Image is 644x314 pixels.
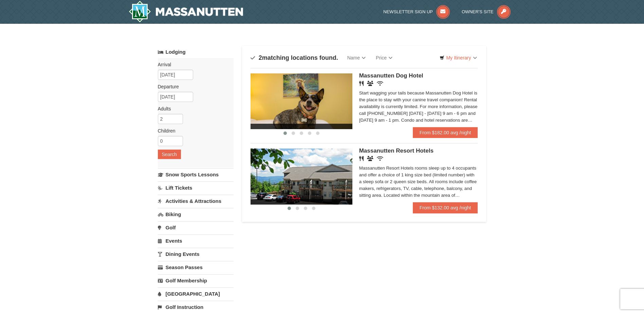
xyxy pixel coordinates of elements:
span: 2 [259,54,262,61]
a: Golf Membership [158,274,234,287]
a: My Itinerary [435,53,481,63]
a: Dining Events [158,248,234,260]
a: [GEOGRAPHIC_DATA] [158,287,234,300]
a: From $182.00 avg /night [413,127,478,138]
a: Massanutten Resort [129,1,243,22]
a: Snow Sports Lessons [158,168,234,181]
span: Massanutten Dog Hotel [359,72,423,79]
a: Golf [158,221,234,234]
span: Owner's Site [462,9,494,14]
h4: matching locations found. [251,54,338,61]
label: Children [158,127,228,134]
i: Restaurant [359,81,364,86]
a: Newsletter Sign Up [383,9,450,14]
label: Adults [158,105,228,112]
i: Banquet Facilities [367,81,373,86]
label: Arrival [158,61,228,68]
div: Massanutten Resort Hotels rooms sleep up to 4 occupants and offer a choice of 1 king size bed (li... [359,165,478,199]
a: Golf Instruction [158,301,234,313]
a: Price [371,51,398,65]
a: Lift Tickets [158,181,234,194]
button: Search [158,150,181,159]
i: Wireless Internet (free) [377,81,383,86]
span: Massanutten Resort Hotels [359,147,434,154]
a: Biking [158,208,234,221]
img: Massanutten Resort Logo [129,1,243,22]
div: Start wagging your tails because Massanutten Dog Hotel is the place to stay with your canine trav... [359,90,478,124]
a: Owner's Site [462,9,511,14]
label: Departure [158,83,228,90]
a: Lodging [158,46,234,58]
a: From $132.00 avg /night [413,202,478,213]
a: Season Passes [158,261,234,274]
a: Events [158,234,234,247]
a: Name [342,51,371,65]
i: Wireless Internet (free) [377,156,383,161]
i: Restaurant [359,156,364,161]
i: Banquet Facilities [367,156,373,161]
a: Activities & Attractions [158,195,234,207]
span: Newsletter Sign Up [383,9,433,14]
